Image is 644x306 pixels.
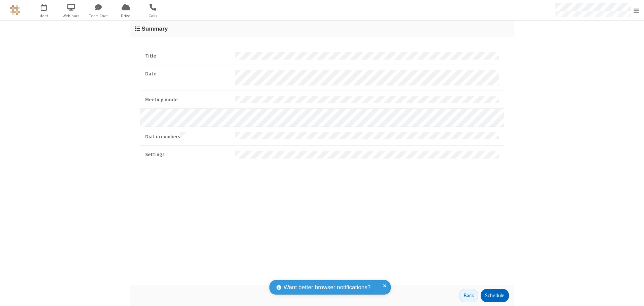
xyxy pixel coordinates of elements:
img: QA Selenium DO NOT DELETE OR CHANGE [10,5,20,15]
button: Back [459,289,478,302]
span: Webinars [59,13,84,19]
span: Calls [140,13,166,19]
span: Team Chat [86,13,111,19]
strong: Dial-in numbers [145,132,230,141]
strong: Title [145,52,230,60]
button: Schedule [481,289,509,302]
span: Summary [141,25,168,32]
span: Want better browser notifications? [284,283,371,292]
strong: Date [145,70,230,78]
span: Meet [31,13,57,19]
strong: Settings [145,151,230,159]
span: Drive [113,13,138,19]
strong: Meeting mode [145,96,230,104]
